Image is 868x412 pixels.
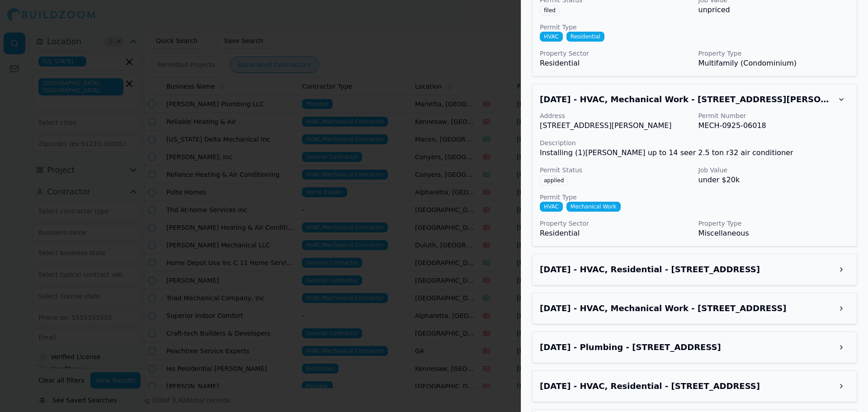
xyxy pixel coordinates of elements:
p: Permit Status [540,166,691,175]
h3: Aug 28, 2025 - HVAC, Residential - 146 Rambler Inn Rd, Jefferson, GA, 30549 [540,380,833,393]
p: Permit Type [540,193,849,202]
p: Property Sector [540,219,691,228]
p: Job Value [698,166,850,175]
p: Permit Number [698,111,850,120]
p: Property Type [698,219,850,228]
h3: Sep 2, 2025 - HVAC, Residential - 570 E Ave NE, Atlanta, GA, 30312 [540,263,833,276]
p: unpriced [698,5,850,15]
span: HVAC [540,202,563,212]
p: Installing (1)[PERSON_NAME] up to 14 seer 2.5 ton r32 air conditioner [540,147,849,158]
p: Miscellaneous [698,228,850,239]
p: Residential [540,58,691,69]
span: Residential [566,32,604,42]
span: Mechanical Work [566,202,621,212]
p: [STREET_ADDRESS][PERSON_NAME] [540,120,691,131]
p: Property Type [698,49,850,58]
h3: Sep 2, 2025 - HVAC, Mechanical Work - 6721 Branch Dr, Rex, GA, 30273 [540,93,833,106]
p: Multifamily (Condominium) [698,58,850,69]
p: Property Sector [540,49,691,58]
p: Residential [540,228,691,239]
p: Permit Type [540,23,849,32]
h3: Sep 1, 2025 - Plumbing - 2748 Heritage Oaks Cir SE, Dacula, GA, 30019 [540,341,833,354]
p: under $20k [698,175,850,185]
span: filed [540,5,560,15]
span: HVAC [540,32,563,42]
p: Description [540,138,849,147]
h3: Sep 1, 2025 - HVAC, Mechanical Work - 7575 Green Springs Dr, Jonesboro, GA, 30236 [540,302,833,315]
span: applied [540,175,568,185]
p: Address [540,111,691,120]
p: MECH-0925-06018 [698,120,850,131]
